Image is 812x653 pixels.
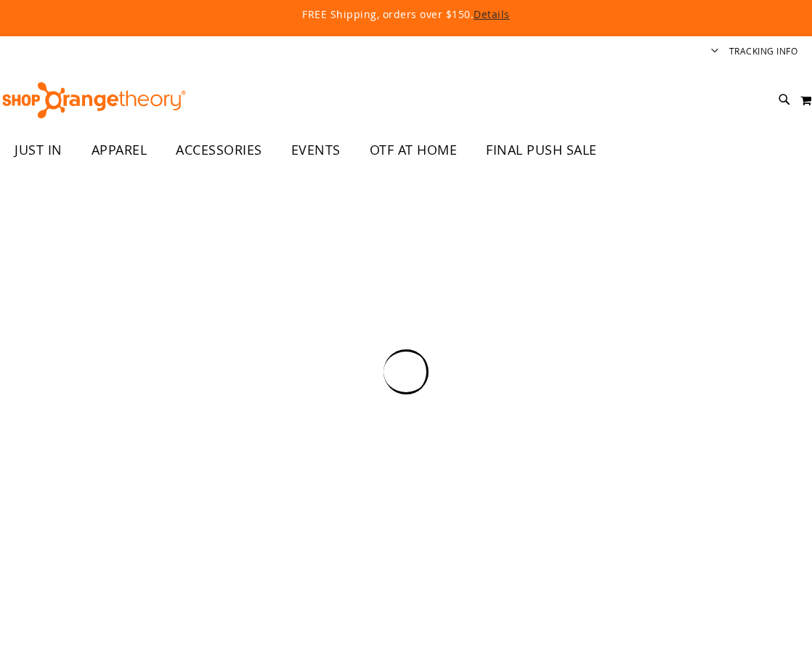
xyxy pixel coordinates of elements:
span: OTF AT HOME [370,134,458,166]
a: EVENTS [277,134,355,167]
a: APPAREL [77,134,162,167]
a: ACCESSORIES [161,134,277,167]
a: OTF AT HOME [355,134,472,167]
button: Account menu [711,45,718,59]
span: APPAREL [92,134,147,166]
a: Tracking Info [729,45,798,57]
a: Details [474,7,510,21]
p: FREE Shipping, orders over $150. [47,7,765,22]
a: FINAL PUSH SALE [471,134,612,167]
span: FINAL PUSH SALE [486,134,597,166]
span: ACCESSORIES [176,134,262,166]
span: JUST IN [15,134,62,166]
span: EVENTS [291,134,341,166]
